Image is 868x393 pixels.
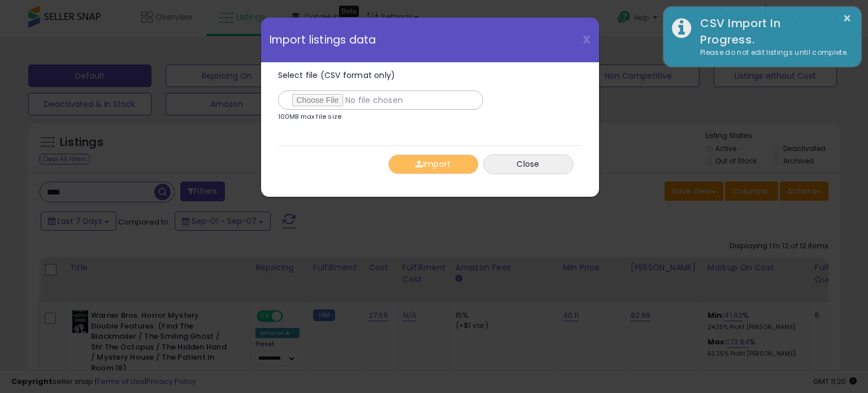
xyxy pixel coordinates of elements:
p: 100MB max file size [278,114,342,120]
div: CSV Import In Progress. [692,15,853,47]
button: Import [388,154,479,174]
button: Close [483,154,574,174]
span: Select file (CSV format only) [278,70,396,81]
div: Please do not edit listings until complete. [692,47,853,58]
span: Import listings data [270,34,376,45]
button: × [843,11,852,25]
span: X [583,32,591,47]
